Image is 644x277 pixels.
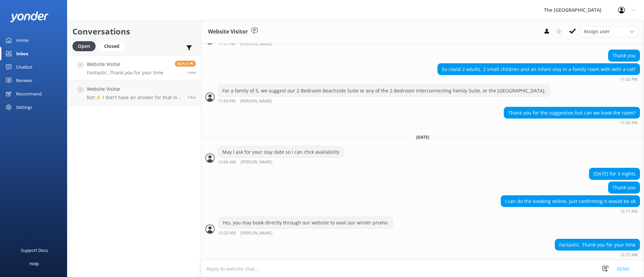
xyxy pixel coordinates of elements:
[72,41,96,51] div: Open
[438,64,640,75] div: So could 2 adults, 2 small children and an infant stay in a family room with with a cot?
[208,27,248,36] h3: Website Visitor
[218,146,343,158] div: May I ask for your stay date so I can chck availability
[501,196,640,207] div: I can do the booking online, just confirming it would be ok
[218,230,393,235] div: Sep 01 2025 12:23am (UTC -10:00) Pacific/Honolulu
[72,42,99,50] a: Open
[16,60,33,74] div: Chatbot
[218,98,550,103] div: Aug 31 2025 11:54pm (UTC -10:00) Pacific/Honolulu
[555,239,640,251] div: Fantastic. Thank you for your time
[218,85,550,96] div: For a family of 5, we suggest our 2-Bedroom Beachside Suite or any of the 2-Bedroom Interconnecti...
[504,107,640,119] div: Thank you for the suggestion but can we book the room?
[504,120,640,125] div: Aug 31 2025 11:56pm (UTC -10:00) Pacific/Honolulu
[620,209,638,213] strong: 12:17 AM
[412,134,433,140] span: [DATE]
[87,94,182,100] p: Bot: ⚡ I don't have an answer for that in my knowledge base. Please try and rephrase your questio...
[608,50,640,61] div: Thank you
[620,121,638,125] strong: 11:56 PM
[87,85,182,93] h4: Website Visitor
[99,42,128,50] a: Closed
[218,231,236,235] strong: 12:23 AM
[175,61,196,67] span: Reply
[99,41,124,51] div: Closed
[218,159,344,164] div: Sep 01 2025 12:06am (UTC -10:00) Pacific/Honolulu
[72,25,196,38] h2: Conversations
[218,160,236,164] strong: 12:06 AM
[620,77,638,81] strong: 11:52 PM
[187,69,196,75] span: Sep 01 2025 12:27am (UTC -10:00) Pacific/Honolulu
[218,99,235,103] strong: 11:54 PM
[437,77,640,81] div: Aug 31 2025 11:52pm (UTC -10:00) Pacific/Honolulu
[589,168,640,180] div: [DATE] for 3 nights
[16,33,29,47] div: Home
[218,41,566,46] div: Aug 31 2025 11:51pm (UTC -10:00) Pacific/Honolulu
[21,244,48,257] div: Support Docs
[580,26,637,37] div: Assign User
[87,61,163,68] h4: Website Visitor
[608,182,640,193] div: Thank you
[187,94,196,100] span: Sep 01 2025 12:13am (UTC -10:00) Pacific/Honolulu
[240,99,272,103] span: [PERSON_NAME]
[16,87,42,100] div: Recommend
[501,209,640,213] div: Sep 01 2025 12:17am (UTC -10:00) Pacific/Honolulu
[555,252,640,257] div: Sep 01 2025 12:27am (UTC -10:00) Pacific/Honolulu
[67,55,201,80] a: Website VisitorFantastic. Thank you for your timeReplynow
[67,80,201,106] a: Website VisitorBot:⚡ I don't have an answer for that in my knowledge base. Please try and rephras...
[218,217,393,228] div: Yes, you may book directly through our website to avail our winter promo.
[30,257,39,270] div: Help
[240,160,272,164] span: [PERSON_NAME]
[240,231,272,235] span: [PERSON_NAME]
[10,11,49,22] img: yonder-white-logo.png
[240,42,272,46] span: [PERSON_NAME]
[16,100,32,114] div: Settings
[620,253,638,257] strong: 12:27 AM
[16,47,29,60] div: Inbox
[16,74,32,87] div: Reviews
[218,42,235,46] strong: 11:51 PM
[87,70,163,76] p: Fantastic. Thank you for your time
[584,28,610,35] span: Assign user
